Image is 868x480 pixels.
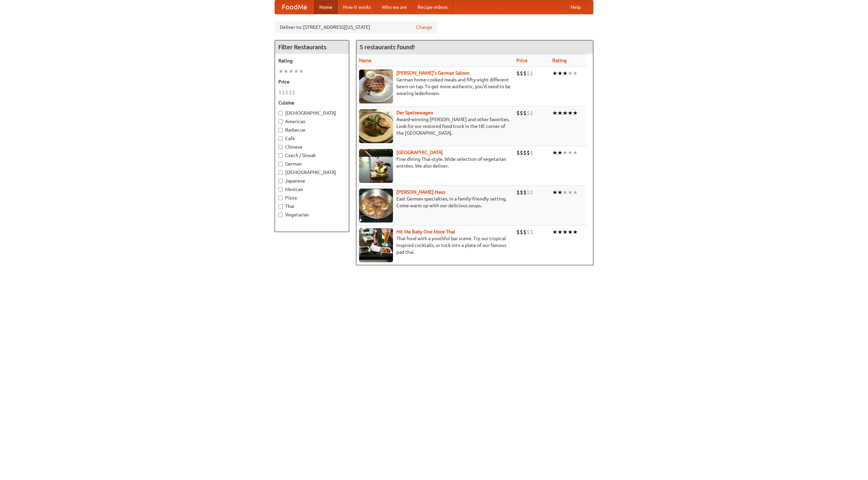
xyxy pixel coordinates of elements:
label: Pizza [278,194,346,201]
li: ★ [557,189,563,196]
p: Thai food with a youthful bar scene. Try our tropical inspired cocktails, or tuck into a plate of... [359,235,511,255]
input: German [278,162,283,166]
a: Rating [552,58,567,63]
a: [GEOGRAPHIC_DATA] [396,150,443,155]
li: $ [527,109,530,117]
input: Japanese [278,179,283,183]
img: kohlhaus.jpg [359,189,393,223]
label: [DEMOGRAPHIC_DATA] [278,169,346,176]
li: $ [530,189,533,196]
label: Thai [278,203,346,210]
li: $ [523,189,527,196]
label: Japanese [278,177,346,184]
li: ★ [568,109,573,117]
li: $ [289,89,292,96]
p: German home-cooked meals and fifty-eight different beers on tap. To get more authentic, you'd nee... [359,76,511,97]
li: $ [520,228,523,236]
label: [DEMOGRAPHIC_DATA] [278,110,346,116]
li: $ [523,70,527,77]
li: ★ [563,109,568,117]
li: $ [527,189,530,196]
li: $ [516,149,520,156]
li: ★ [573,70,578,77]
li: $ [527,228,530,236]
a: [PERSON_NAME] Haus [396,189,445,195]
li: $ [530,109,533,117]
li: $ [527,149,530,156]
li: $ [527,70,530,77]
label: Vegetarian [278,211,346,218]
a: Who we are [376,0,412,14]
li: $ [282,89,285,96]
p: Award-winning [PERSON_NAME] and other favorites. Look for our restored food truck in the NE corne... [359,116,511,136]
li: ★ [552,70,557,77]
li: ★ [557,228,563,236]
li: $ [516,189,520,196]
div: Deliver to: [STREET_ADDRESS][US_STATE] [275,21,437,33]
h4: Filter Restaurants [275,40,349,54]
li: ★ [294,68,299,75]
li: $ [278,89,282,96]
a: Price [516,58,528,63]
img: speisewagen.jpg [359,109,393,143]
li: $ [516,70,520,77]
li: ★ [563,149,568,156]
li: ★ [283,68,289,75]
li: $ [530,228,533,236]
input: American [278,119,283,124]
li: $ [516,109,520,117]
a: Hit Me Baby One More Thai [396,229,455,234]
li: $ [530,70,533,77]
a: [PERSON_NAME]'s German Saloon [396,70,470,76]
label: American [278,118,346,125]
p: Fine dining Thai-style. Wide selection of vegetarian entrées. We also deliver. [359,156,511,169]
li: ★ [552,228,557,236]
li: $ [516,228,520,236]
li: $ [523,109,527,117]
li: ★ [568,189,573,196]
li: $ [523,228,527,236]
a: Home [314,0,338,14]
label: Barbecue [278,127,346,133]
input: [DEMOGRAPHIC_DATA] [278,111,283,115]
a: Help [565,0,586,14]
li: ★ [568,149,573,156]
h5: Rating [278,57,346,64]
li: $ [520,149,523,156]
a: Change [416,24,432,31]
li: $ [520,109,523,117]
li: ★ [552,149,557,156]
li: ★ [573,149,578,156]
li: ★ [278,68,283,75]
label: Cafe [278,135,346,142]
li: $ [520,70,523,77]
input: Cafe [278,136,283,141]
li: ★ [557,149,563,156]
label: German [278,160,346,167]
label: Mexican [278,186,346,193]
input: Mexican [278,187,283,192]
li: ★ [557,109,563,117]
li: ★ [568,70,573,77]
li: $ [292,89,295,96]
li: $ [285,89,289,96]
li: ★ [289,68,294,75]
input: Pizza [278,196,283,200]
li: ★ [573,228,578,236]
li: $ [520,189,523,196]
img: satay.jpg [359,149,393,183]
a: FoodMe [275,0,314,14]
li: ★ [573,189,578,196]
label: Czech / Slovak [278,152,346,159]
h5: Cuisine [278,99,346,106]
li: ★ [563,189,568,196]
input: [DEMOGRAPHIC_DATA] [278,170,283,175]
a: Der Speisewagen [396,110,433,115]
h5: Price [278,78,346,85]
li: $ [523,149,527,156]
li: ★ [563,228,568,236]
